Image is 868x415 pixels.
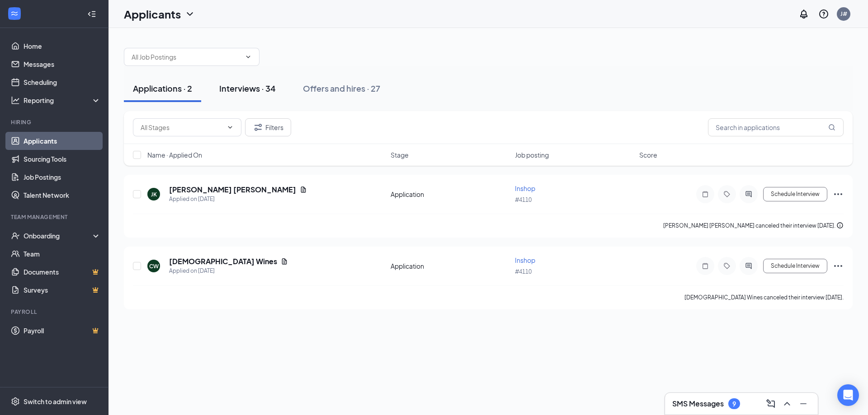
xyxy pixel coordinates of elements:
[24,55,101,73] a: Messages
[684,293,844,302] div: [DEMOGRAPHIC_DATA] Wines canceled their interview [DATE].
[722,191,732,198] svg: Tag
[798,9,809,19] svg: Notifications
[303,83,380,94] div: Offers and hires · 27
[24,231,93,240] div: Onboarding
[782,398,793,409] svg: ChevronUp
[124,6,181,22] h1: Applicants
[722,262,732,270] svg: Tag
[24,73,101,91] a: Scheduling
[743,262,754,270] svg: ActiveChat
[515,268,532,275] span: #4110
[245,118,291,136] button: Filter Filters
[672,399,724,409] h3: SMS Messages
[732,400,736,408] div: 9
[763,259,827,273] button: Schedule Interview
[24,281,101,299] a: SurveysCrown
[151,191,157,198] div: JK
[24,150,101,168] a: Sourcing Tools
[11,118,99,126] div: Hiring
[11,397,20,406] svg: Settings
[169,266,288,275] div: Applied on [DATE]
[24,96,101,105] div: Reporting
[133,83,192,94] div: Applications · 2
[639,150,657,159] span: Score
[24,168,101,186] a: Job Postings
[24,322,101,340] a: PayrollCrown
[780,396,794,411] button: ChevronUp
[833,189,844,200] svg: Ellipses
[24,263,101,281] a: DocumentsCrown
[818,9,829,19] svg: QuestionInfo
[281,258,288,265] svg: Document
[132,52,241,62] input: All Job Postings
[763,187,827,201] button: Schedule Interview
[24,37,101,55] a: Home
[391,150,409,159] span: Stage
[700,262,711,270] svg: Note
[708,118,844,136] input: Search in applications
[828,124,835,131] svg: MagnifyingGlass
[169,195,307,204] div: Applied on [DATE]
[840,10,847,18] div: J#
[141,122,223,132] input: All Stages
[764,396,778,411] button: ComposeMessage
[184,9,195,19] svg: ChevronDown
[149,262,159,270] div: CW
[226,124,234,131] svg: ChevronDown
[515,184,535,192] span: Inshop
[300,186,307,193] svg: Document
[837,384,859,406] div: Open Intercom Messenger
[765,398,776,409] svg: ComposeMessage
[169,185,296,195] h5: [PERSON_NAME] [PERSON_NAME]
[700,191,711,198] svg: Note
[515,196,532,203] span: #4110
[147,150,202,159] span: Name · Applied On
[169,256,277,266] h5: [DEMOGRAPHIC_DATA] Wines
[796,396,811,411] button: Minimize
[11,308,99,316] div: Payroll
[391,261,509,270] div: Application
[743,191,754,198] svg: ActiveChat
[515,256,535,264] span: Inshop
[87,9,96,19] svg: Collapse
[836,222,844,229] svg: Info
[24,132,101,150] a: Applicants
[391,190,509,199] div: Application
[11,231,20,240] svg: UserCheck
[10,9,19,18] svg: WorkstreamLogo
[219,83,276,94] div: Interviews · 34
[663,221,844,230] div: [PERSON_NAME] [PERSON_NAME] canceled their interview [DATE].
[253,122,264,133] svg: Filter
[798,398,809,409] svg: Minimize
[11,213,99,221] div: Team Management
[24,397,87,406] div: Switch to admin view
[515,150,549,159] span: Job posting
[24,186,101,204] a: Talent Network
[11,96,20,105] svg: Analysis
[833,261,844,271] svg: Ellipses
[24,245,101,263] a: Team
[245,53,252,61] svg: ChevronDown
